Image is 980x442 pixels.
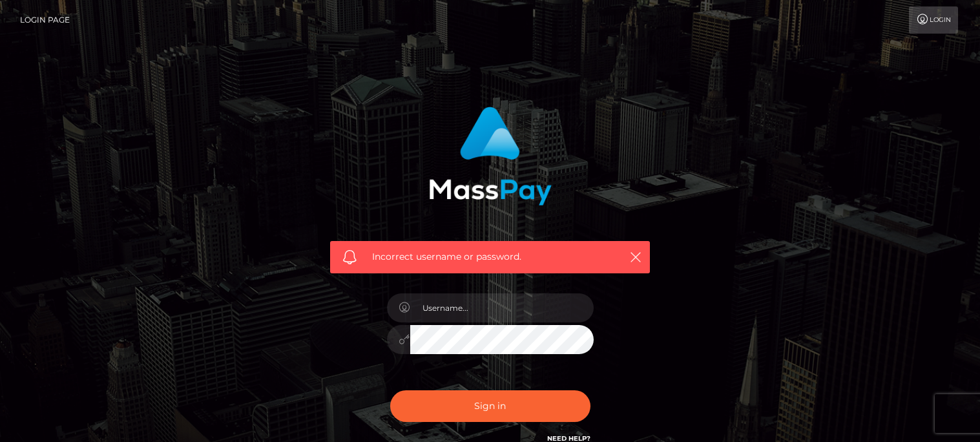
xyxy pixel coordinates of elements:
[390,390,590,422] button: Sign in
[909,6,958,34] a: Login
[410,293,594,322] input: Username...
[20,6,70,34] a: Login Page
[372,250,608,264] span: Incorrect username or password.
[429,107,552,205] img: MassPay Login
